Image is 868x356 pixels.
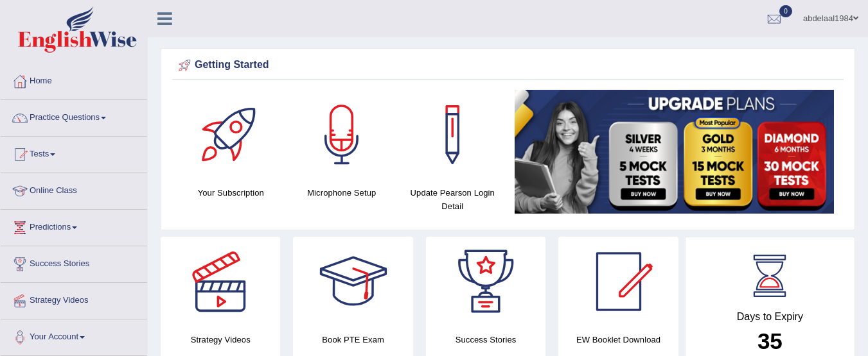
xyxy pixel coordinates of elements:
[161,333,280,346] h4: Strategy Videos
[293,333,412,346] h4: Book PTE Exam
[1,137,147,169] a: Tests
[175,56,840,75] div: Getting Started
[1,246,147,278] a: Success Stories
[426,333,545,346] h4: Success Stories
[1,173,147,205] a: Online Class
[515,90,835,214] img: small5.jpg
[293,186,391,199] h4: Microphone Setup
[182,186,280,199] h4: Your Subscription
[1,283,147,315] a: Strategy Videos
[700,311,840,323] h4: Days to Expiry
[403,186,502,213] h4: Update Pearson Login Detail
[779,5,792,17] span: 0
[1,64,147,96] a: Home
[1,210,147,242] a: Predictions
[1,100,147,132] a: Practice Questions
[558,333,678,346] h4: EW Booklet Download
[757,328,783,353] b: 35
[1,319,147,352] a: Your Account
